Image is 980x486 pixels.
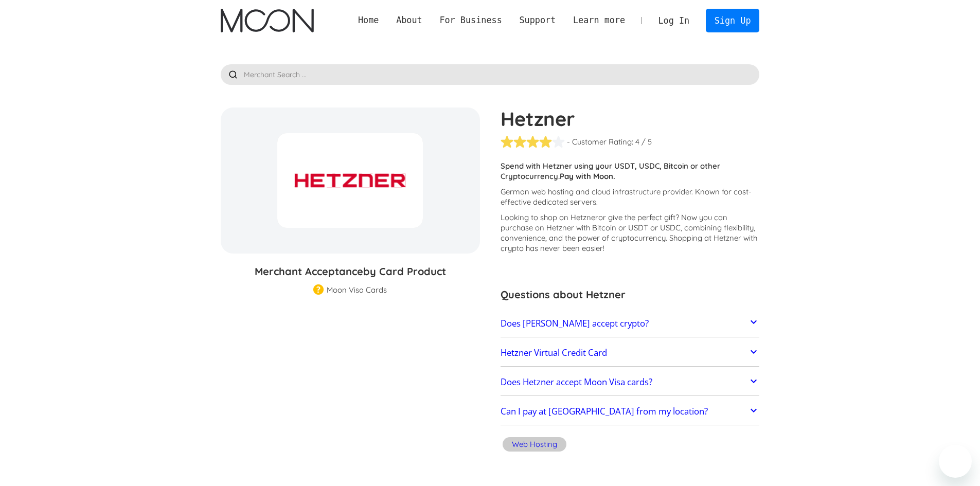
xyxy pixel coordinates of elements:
h3: Merchant Acceptance [221,264,480,279]
div: Learn more [564,14,634,27]
p: Spend with Hetzner using your USDT, USDC, Bitcoin or other Cryptocurrency. [501,161,760,182]
div: For Business [431,14,511,27]
a: Home [349,14,387,27]
div: For Business [439,14,502,27]
img: Moon Logo [221,9,314,32]
h1: Hetzner [501,107,760,130]
a: Can I pay at [GEOGRAPHIC_DATA] from my location? [501,401,760,423]
div: / 5 [642,137,652,147]
div: Moon Visa Cards [327,285,387,295]
a: Hetzner Virtual Credit Card [501,342,760,364]
div: - Customer Rating: [567,137,633,147]
div: Learn more [573,14,625,27]
a: home [221,9,314,32]
div: Support [519,14,556,27]
a: Log In [650,9,698,32]
iframe: Button to launch messaging window [939,445,972,478]
h2: Can I pay at [GEOGRAPHIC_DATA] from my location? [501,406,708,417]
div: About [396,14,422,27]
h2: Does Hetzner accept Moon Visa cards? [501,377,652,387]
h2: Hetzner Virtual Credit Card [501,348,607,358]
div: Web Hosting [512,439,557,449]
a: Web Hosting [501,436,568,456]
input: Merchant Search ... [221,64,760,85]
span: by Card Product [363,265,446,278]
span: or give the perfect gift [598,212,675,222]
h3: Questions about Hetzner [501,287,760,302]
p: Looking to shop on Hetzner ? Now you can purchase on Hetzner with Bitcoin or USDT or USDC, combin... [501,212,760,254]
a: Does Hetzner accept Moon Visa cards? [501,371,760,393]
a: Sign Up [706,9,759,32]
h2: Does [PERSON_NAME] accept crypto? [501,318,649,329]
p: German web hosting and cloud infrastructure provider. Known for cost-effective dedicated servers. [501,187,760,207]
a: Does [PERSON_NAME] accept crypto? [501,313,760,334]
div: 4 [635,137,639,147]
div: Support [511,14,564,27]
div: About [387,14,431,27]
strong: Pay with Moon. [560,171,615,181]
